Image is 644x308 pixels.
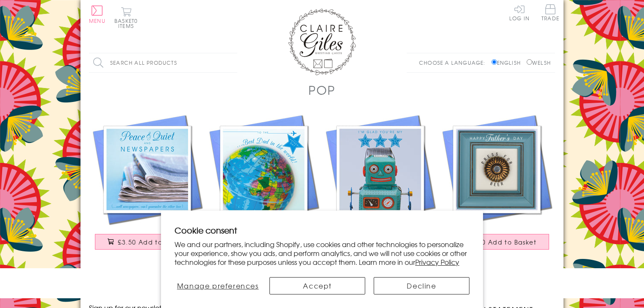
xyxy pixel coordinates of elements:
a: Trade [541,4,559,22]
a: Log In [509,4,530,21]
p: We and our partners, including Shopify, use cookies and other technologies to personalize your ex... [175,240,469,266]
img: Father's Day Card, Robot, I'm Glad You're My Dad [322,111,439,228]
span: 0 items [118,17,138,30]
a: Father's Day Card, Happy Father's Day, Press for Beer £3.50 Add to Basket [439,111,555,258]
button: Accept [269,277,365,294]
a: Privacy Policy [415,257,459,267]
a: Father's Day Card, Newspapers, Peace and Quiet and Newspapers £3.50 Add to Basket [89,111,205,258]
span: Manage preferences [177,280,259,291]
button: Manage preferences [175,277,261,294]
input: Search [229,53,237,72]
img: Father's Day Card, Newspapers, Peace and Quiet and Newspapers [89,111,205,228]
span: Trade [541,4,559,21]
button: £3.50 Add to Basket [444,234,550,250]
input: Welsh [527,59,532,65]
a: Father's Day Card, Robot, I'm Glad You're My Dad £3.50 Add to Basket [322,111,439,258]
h1: POP [308,81,336,99]
span: £3.50 Add to Basket [118,238,187,246]
p: Choose a language: [419,59,490,66]
button: Basket0 items [114,7,138,28]
span: £3.50 Add to Basket [467,238,536,246]
button: £3.50 Add to Basket [95,234,200,250]
input: English [491,59,497,65]
a: Father's Day Card, Globe, Best Dad in the World £3.50 Add to Basket [205,111,322,258]
label: Welsh [527,59,551,66]
img: Father's Day Card, Happy Father's Day, Press for Beer [439,111,555,228]
label: English [491,59,525,66]
h2: Cookie consent [175,224,469,236]
img: Claire Giles Greetings Cards [288,8,356,75]
button: Decline [374,277,469,294]
img: Father's Day Card, Globe, Best Dad in the World [205,111,322,228]
input: Search all products [89,53,237,72]
button: Menu [89,5,105,23]
span: Menu [89,17,105,25]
